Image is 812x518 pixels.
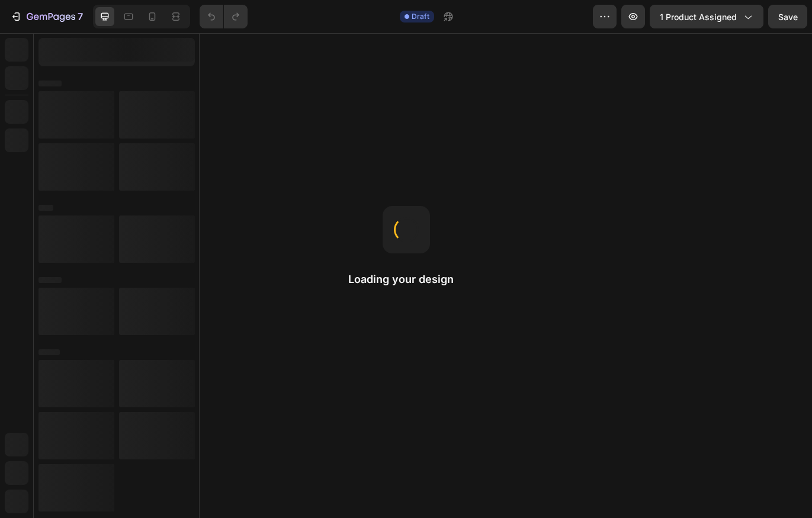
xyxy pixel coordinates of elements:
[768,5,807,28] button: Save
[78,9,83,24] p: 7
[5,5,88,28] button: 7
[660,11,737,23] span: 1 product assigned
[650,5,763,28] button: 1 product assigned
[412,11,429,22] span: Draft
[348,272,464,287] h2: Loading your design
[778,12,798,22] span: Save
[200,5,248,28] div: Undo/Redo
